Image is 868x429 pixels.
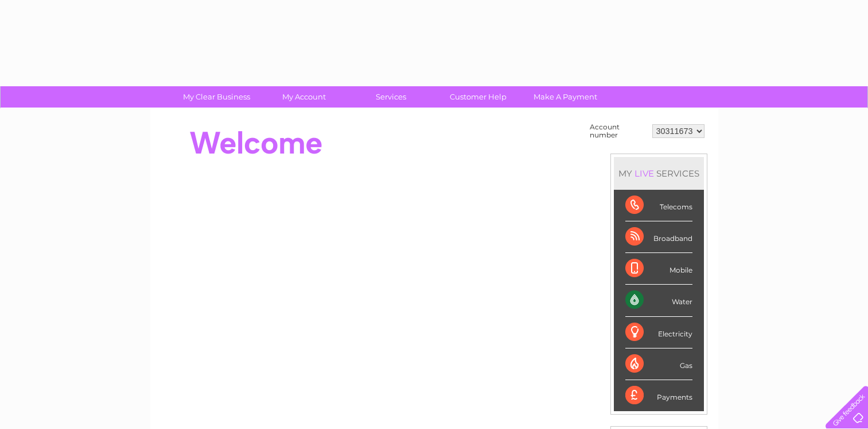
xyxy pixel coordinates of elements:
div: Gas [625,348,692,380]
a: Services [344,86,438,108]
td: Account number [587,120,649,142]
a: Customer Help [431,86,526,108]
div: MY SERVICES [614,157,704,190]
div: Telecoms [625,190,692,221]
div: Mobile [625,253,692,285]
div: LIVE [632,168,656,179]
div: Electricity [625,317,692,348]
div: Broadband [625,221,692,253]
div: Water [625,285,692,316]
a: My Clear Business [169,86,264,108]
a: Make A Payment [518,86,613,108]
a: My Account [256,86,351,108]
div: Payments [625,380,692,411]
